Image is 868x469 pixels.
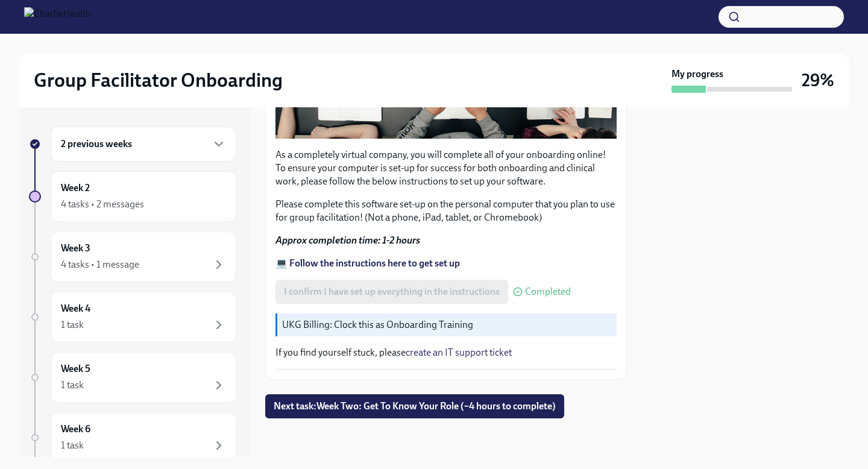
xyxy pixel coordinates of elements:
div: 1 task [61,318,84,332]
a: Week 24 tasks • 2 messages [29,171,236,222]
h6: Week 3 [61,242,90,255]
img: CharlieHealth [24,7,91,27]
div: 2 previous weeks [51,127,236,162]
button: Next task:Week Two: Get To Know Your Role (~4 hours to complete) [265,394,564,418]
div: 4 tasks • 1 message [61,258,139,271]
h6: 2 previous weeks [61,137,132,151]
div: 1 task [61,379,84,392]
h2: Group Facilitator Onboarding [34,68,283,92]
h6: Week 5 [61,362,90,376]
p: UKG Billing: Clock this as Onboarding Training [282,318,612,332]
a: Week 61 task [29,412,236,463]
a: Week 41 task [29,292,236,342]
a: 💻 Follow the instructions here to get set up [275,257,460,269]
h6: Week 2 [61,181,90,195]
a: create an IT support ticket [406,347,512,358]
p: If you find yourself stuck, please [275,346,617,359]
h6: Week 6 [61,423,90,436]
a: Week 34 tasks • 1 message [29,231,236,282]
strong: Approx completion time: 1-2 hours [275,234,420,246]
p: As a completely virtual company, you will complete all of your onboarding online! To ensure your ... [275,148,617,188]
span: Completed [525,287,571,297]
span: Next task : Week Two: Get To Know Your Role (~4 hours to complete) [274,400,556,412]
div: 1 task [61,439,84,452]
p: Please complete this software set-up on the personal computer that you plan to use for group faci... [275,198,617,224]
a: Week 51 task [29,352,236,403]
div: 4 tasks • 2 messages [61,198,144,211]
h3: 29% [802,69,834,91]
strong: My progress [671,68,723,81]
h6: Week 4 [61,302,90,315]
